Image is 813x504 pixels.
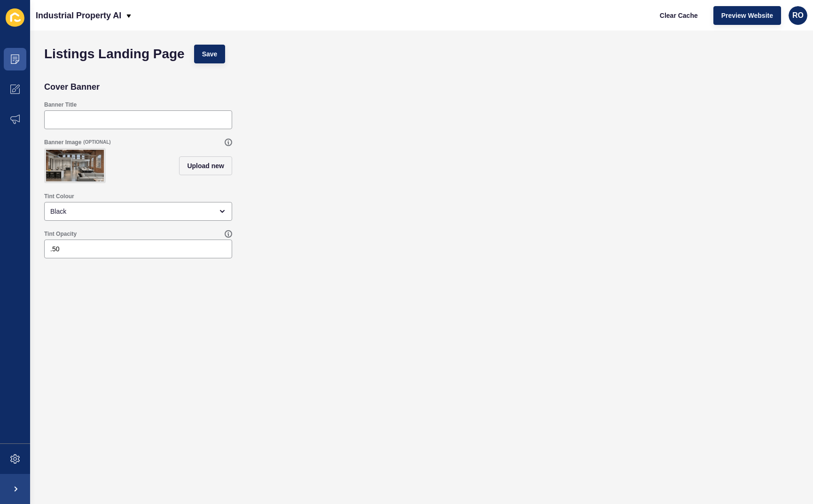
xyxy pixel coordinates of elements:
[44,230,77,238] label: Tint Opacity
[44,49,185,59] h1: Listings Landing Page
[44,82,100,92] h2: Cover Banner
[721,11,773,20] span: Preview Website
[44,202,232,221] div: open menu
[36,4,121,27] p: Industrial Property AI
[187,161,224,171] span: Upload new
[660,11,698,20] span: Clear Cache
[44,101,77,109] label: Banner Title
[46,150,104,181] img: 1033ab533b5a3c0fe5a775592ba3f54c.png
[44,193,74,200] label: Tint Colour
[83,139,110,146] span: (OPTIONAL)
[194,45,226,63] button: Save
[713,6,781,25] button: Preview Website
[792,11,804,20] span: RO
[202,49,218,59] span: Save
[652,6,706,25] button: Clear Cache
[179,156,232,175] button: Upload new
[44,139,81,146] label: Banner Image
